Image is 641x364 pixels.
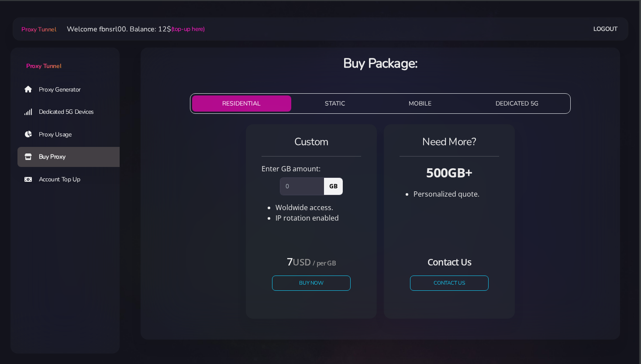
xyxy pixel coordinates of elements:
li: Welcome fbnsrl00. Balance: 12$ [56,24,205,34]
small: / per GB [313,259,336,267]
a: Account Top Up [17,170,127,190]
a: Dedicated 5G Devices [17,102,127,122]
span: GB [324,177,343,195]
a: CONTACT US [410,276,489,291]
small: USD [293,256,310,268]
a: Logout [593,21,618,37]
li: Woldwide access. [276,202,361,213]
a: Proxy Generator [17,79,127,99]
div: Enter GB amount: [256,163,366,174]
li: IP rotation enabled [276,213,361,223]
a: Proxy Tunnel [20,22,56,36]
a: Proxy Tunnel [10,48,120,71]
h4: 7 [272,254,351,269]
h4: Custom [262,135,361,149]
input: 0 [280,177,324,195]
iframe: Webchat Widget [599,322,630,353]
a: (top-up here) [171,24,205,34]
h3: Buy Package: [148,54,613,72]
button: Buy Now [272,276,351,291]
small: Contact Us [427,256,471,268]
button: DEDICATED 5G [465,95,569,112]
a: Proxy Usage [17,125,127,145]
button: RESIDENTIAL [192,95,291,112]
li: Personalized quote. [414,189,499,199]
span: Proxy Tunnel [26,62,61,70]
a: Buy Proxy [17,147,127,167]
button: STATIC [295,95,376,112]
span: Proxy Tunnel [21,25,56,34]
h3: 500GB+ [400,163,499,181]
h4: Need More? [400,135,499,149]
button: MOBILE [379,95,462,112]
